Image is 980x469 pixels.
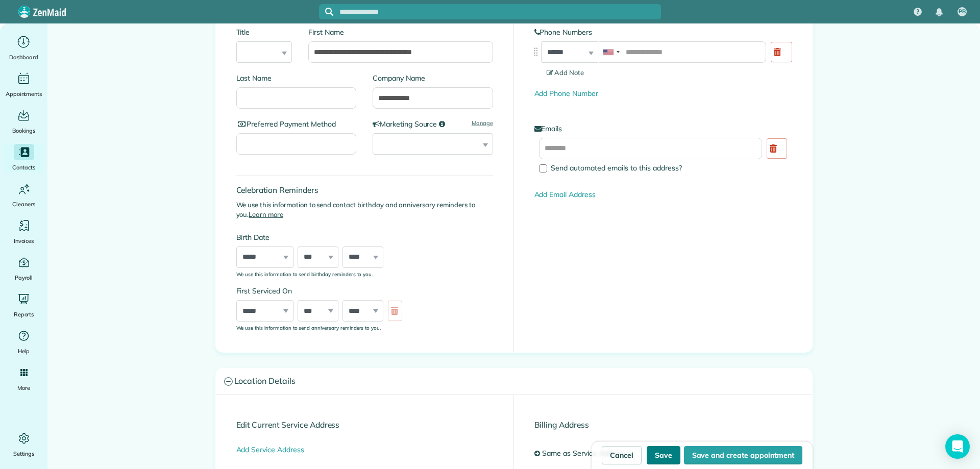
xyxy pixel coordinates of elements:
img: drag_indicator-119b368615184ecde3eda3c64c821f6cf29d3e2b97b89ee44bc31753036683e5.png [530,46,541,57]
span: Reports [14,309,34,319]
h4: Celebration Reminders [236,186,493,194]
a: Invoices [4,217,43,246]
button: Save and create appointment [684,446,802,464]
a: Manage [472,119,493,128]
a: Help [4,328,43,356]
label: Last Name [236,73,357,83]
a: Same as Service Address 1 [540,445,639,463]
label: Title [236,27,292,37]
a: Contacts [4,144,43,172]
h4: Billing Address [534,421,792,429]
label: First Serviced On [236,286,407,296]
span: More [17,383,30,393]
label: Marketing Source [373,119,493,129]
button: Save [647,446,680,464]
span: Add Note [547,68,584,77]
button: Focus search [319,8,333,16]
svg: Focus search [325,8,333,16]
div: United States: +1 [599,42,623,62]
a: Dashboard [4,34,43,62]
label: Company Name [373,73,493,83]
a: Reports [4,291,43,319]
a: Location Details [216,368,812,394]
h4: Edit Current Service Address [236,421,493,429]
a: Payroll [4,254,43,283]
span: Payroll [15,273,33,283]
span: Contacts [12,162,35,172]
span: Cleaners [12,199,35,209]
span: Dashboard [9,52,38,62]
span: PB [959,8,966,16]
span: Invoices [14,236,34,246]
label: First Name [308,27,493,37]
span: Help [18,346,30,356]
div: Open Intercom Messenger [945,434,970,459]
a: Learn more [249,210,283,218]
div: Notifications [928,1,950,23]
span: Bookings [12,126,36,136]
a: Add Phone Number [534,89,598,98]
sub: We use this information to send anniversary reminders to you. [236,325,381,331]
label: Emails [534,124,792,134]
a: Add Email Address [534,190,596,199]
label: Preferred Payment Method [236,119,357,129]
label: Birth Date [236,232,407,242]
p: We use this information to send contact birthday and anniversary reminders to you. [236,200,493,220]
a: Cleaners [4,181,43,209]
sub: We use this information to send birthday reminders to you. [236,271,373,277]
a: Settings [4,430,43,459]
a: Add Service Address [236,445,304,454]
a: Appointments [4,70,43,99]
span: Send automated emails to this address? [551,163,682,172]
a: Bookings [4,107,43,136]
a: Cancel [602,446,642,464]
label: Phone Numbers [534,27,792,37]
span: Settings [13,449,35,459]
span: Appointments [6,89,42,99]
